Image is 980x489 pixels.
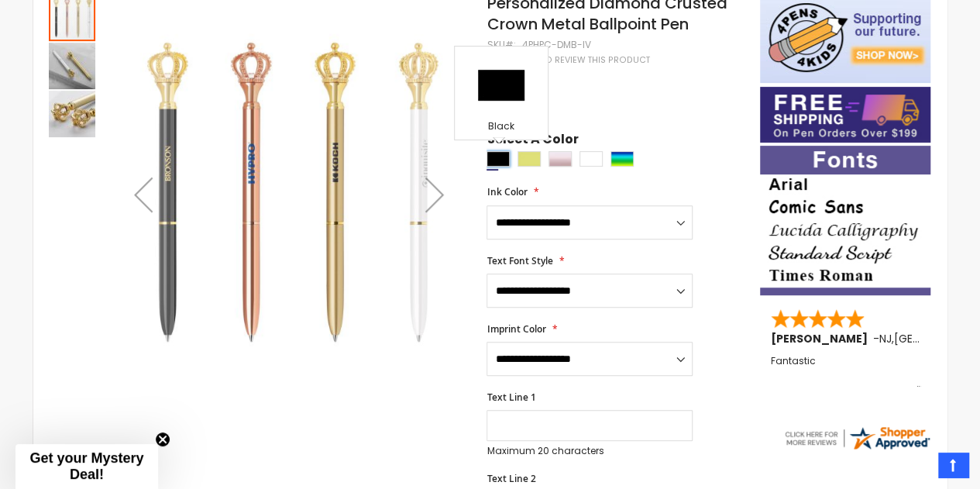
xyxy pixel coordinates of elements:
[487,131,578,152] span: Select A Color
[487,322,545,336] span: Imprint Color
[49,41,97,89] div: Personalized Diamond Crusted Crown Metal Ballpoint Pen
[521,39,590,51] div: 4PHPC-DMB-IV
[610,151,634,167] div: Assorted
[49,43,95,89] img: Personalized Diamond Crusted Crown Metal Ballpoint Pen
[29,450,143,482] span: Get your Mystery Deal!
[879,331,892,346] span: NJ
[579,151,603,167] div: White
[782,442,931,455] a: 4pens.com certificate URL
[782,424,931,452] img: 4pens.com widget logo
[49,91,95,137] img: Personalized Diamond Crusted Crown Metal Ballpoint Pen
[487,54,649,66] a: Be the first to review this product
[487,445,693,457] p: Maximum 20 characters
[771,331,873,346] span: [PERSON_NAME]
[760,146,930,295] img: font-personalization-examples
[459,120,544,136] div: Black
[518,151,541,167] div: Gold
[49,89,95,137] div: Personalized Diamond Crusted Crown Metal Ballpoint Pen
[771,356,921,389] div: Fantastic
[548,151,572,167] div: Rose Gold
[760,87,930,143] img: Free shipping on orders over $199
[487,254,552,267] span: Text Font Style
[852,447,980,489] iframe: Google Customer Reviews
[487,185,527,198] span: Ink Color
[487,391,535,404] span: Text Line 1
[487,472,535,485] span: Text Line 2
[15,444,158,489] div: Get your Mystery Deal!Close teaser
[487,38,515,51] strong: SKU
[487,151,510,167] div: Black
[112,15,466,370] img: Personalized Diamond Crusted Crown Metal Ballpoint Pen
[155,432,170,447] button: Close teaser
